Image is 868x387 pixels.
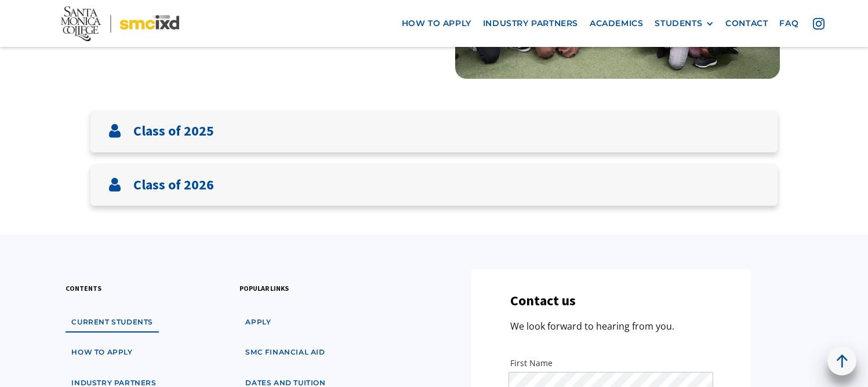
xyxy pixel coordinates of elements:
a: faq [773,13,804,34]
img: User icon [108,124,122,138]
h3: Class of 2026 [133,177,214,193]
a: Academics [584,13,649,34]
a: apply [239,312,277,333]
a: how to apply [396,13,477,34]
h3: contents [66,283,101,294]
h3: popular links [239,283,289,294]
a: contact [720,13,773,34]
a: how to apply [66,342,138,363]
a: back to top [827,346,856,375]
div: STUDENTS [655,19,714,28]
h3: Contact us [510,293,576,309]
img: icon - instagram [813,18,825,30]
a: SMC financial aid [239,342,331,363]
h3: Class of 2025 [133,123,214,140]
a: industry partners [477,13,584,34]
a: Current students [66,312,159,333]
div: STUDENTS [655,19,702,28]
p: We look forward to hearing from you. [510,319,674,334]
label: First Name [510,357,711,369]
img: Santa Monica College - SMC IxD logo [61,6,179,41]
img: User icon [108,178,122,192]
